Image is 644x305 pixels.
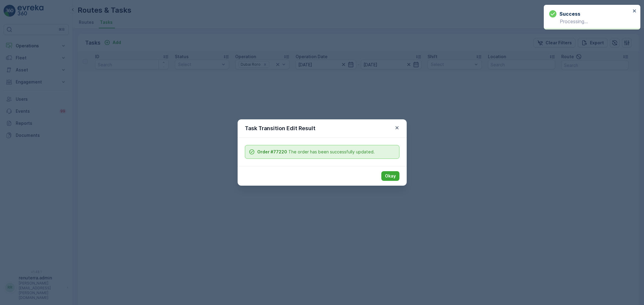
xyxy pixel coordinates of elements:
b: Order #77220 [257,149,287,154]
h3: Success [559,10,580,17]
p: Processing... [549,19,631,24]
p: Task Transition Edit Result [245,124,316,133]
button: Okay [381,171,399,181]
button: close [633,8,637,14]
span: The order has been successfully updated. [257,149,375,155]
p: Okay [385,173,396,179]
